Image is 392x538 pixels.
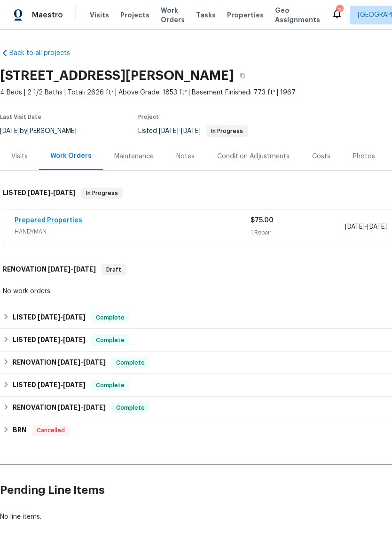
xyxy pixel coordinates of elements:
span: In Progress [207,128,247,134]
span: [DATE] [345,224,365,230]
h6: RENOVATION [3,264,96,275]
span: Complete [92,335,128,345]
div: Maintenance [114,152,154,161]
span: Maestro [32,10,63,20]
span: [DATE] [63,314,86,320]
span: Tasks [196,12,216,18]
span: - [38,382,86,388]
span: - [58,404,106,411]
span: [DATE] [38,382,60,388]
h6: LISTED [13,335,86,346]
span: [DATE] [38,336,60,343]
div: Costs [312,152,330,161]
span: - [159,128,201,134]
div: Notes [176,152,195,161]
span: [DATE] [73,266,96,273]
span: [DATE] [83,404,106,411]
h6: BRN [13,425,26,436]
span: [DATE] [28,189,50,196]
h6: LISTED [13,380,86,391]
h6: RENOVATION [13,357,106,368]
span: In Progress [82,188,122,198]
button: Copy Address [234,67,251,84]
span: [DATE] [181,128,201,134]
div: Condition Adjustments [217,152,290,161]
div: 2 [336,6,343,15]
span: [DATE] [83,359,106,366]
span: - [58,359,106,366]
span: $75.00 [251,217,274,224]
span: Complete [112,403,149,413]
span: - [38,336,86,343]
span: [DATE] [58,359,80,366]
span: [DATE] [367,224,387,230]
h6: RENOVATION [13,402,106,413]
div: Photos [353,152,375,161]
span: Projects [120,10,149,20]
span: Project [138,114,159,120]
span: [DATE] [38,314,60,320]
span: [DATE] [48,266,71,273]
h6: LISTED [13,312,86,323]
span: - [345,222,387,232]
a: Prepared Properties [15,217,82,224]
span: HANDYMAN [15,227,251,236]
span: Geo Assignments [275,6,320,24]
span: Work Orders [161,6,185,24]
span: [DATE] [159,128,179,134]
span: Complete [112,358,149,367]
div: Work Orders [50,151,92,161]
span: - [48,266,96,273]
span: Complete [92,381,128,390]
span: Complete [92,313,128,322]
span: [DATE] [63,336,86,343]
span: [DATE] [63,382,86,388]
h6: LISTED [3,187,76,199]
span: - [28,189,76,196]
span: [DATE] [58,404,80,411]
span: Listed [138,128,248,134]
span: Draft [102,265,125,274]
div: 1 Repair [251,228,345,237]
div: Visits [11,152,28,161]
span: Properties [227,10,264,20]
span: [DATE] [53,189,76,196]
span: Cancelled [33,426,69,435]
span: Visits [90,10,109,20]
span: - [38,314,86,320]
